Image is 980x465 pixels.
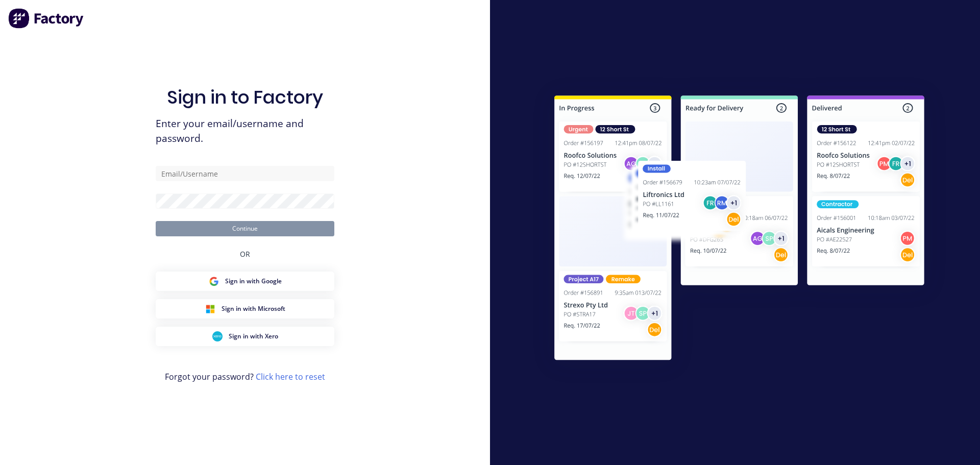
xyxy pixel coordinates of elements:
[256,371,325,382] a: Click here to reset
[156,221,334,236] button: Continue
[205,304,215,314] img: Microsoft Sign in
[532,75,947,384] img: Sign in
[167,86,323,108] h1: Sign in to Factory
[240,236,250,272] div: OR
[156,327,334,346] button: Xero Sign inSign in with Xero
[212,331,223,341] img: Xero Sign in
[225,277,282,286] span: Sign in with Google
[229,332,278,341] span: Sign in with Xero
[222,304,285,313] span: Sign in with Microsoft
[209,276,219,286] img: Google Sign in
[165,371,325,383] span: Forgot your password?
[156,299,334,319] button: Microsoft Sign inSign in with Microsoft
[156,166,334,181] input: Email/Username
[156,116,334,146] span: Enter your email/username and password.
[156,272,334,291] button: Google Sign inSign in with Google
[8,8,85,29] img: Factory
